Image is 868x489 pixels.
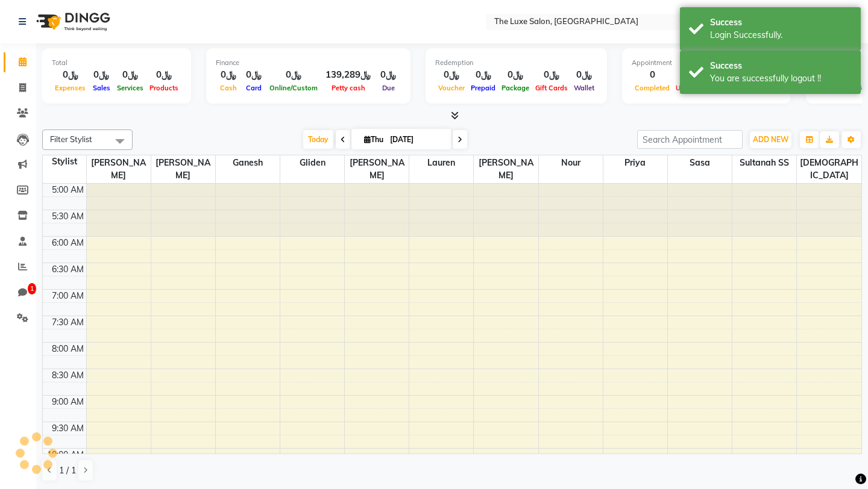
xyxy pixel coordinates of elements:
[49,422,86,435] div: 9:30 AM
[632,84,673,92] span: Completed
[386,131,447,149] input: 2025-09-04
[673,68,712,82] div: 3
[329,84,368,92] span: Petty cash
[376,68,401,82] div: ﷼0
[361,135,386,144] span: Thu
[114,68,146,82] div: ﷼0
[321,68,376,82] div: ﷼139,289
[539,155,603,170] span: Nour
[4,283,33,303] a: 1
[632,68,673,82] div: 0
[87,155,151,183] span: [PERSON_NAME]
[710,60,852,72] div: Success
[710,72,852,85] div: You are successfully logout !!
[43,155,86,168] div: Stylist
[216,155,280,170] span: Ganesh
[151,155,215,183] span: [PERSON_NAME]
[52,68,89,82] div: ﷼0
[571,84,597,92] span: Wallet
[216,68,241,82] div: ﷼0
[90,84,113,92] span: Sales
[49,290,86,302] div: 7:00 AM
[532,68,571,82] div: ﷼0
[435,58,597,68] div: Redemption
[49,263,86,276] div: 6:30 AM
[498,84,532,92] span: Package
[146,68,181,82] div: ﷼0
[45,449,86,461] div: 10:00 AM
[146,84,181,92] span: Products
[216,58,401,68] div: Finance
[710,16,852,29] div: Success
[89,68,114,82] div: ﷼0
[49,369,86,382] div: 8:30 AM
[52,58,181,68] div: Total
[49,343,86,355] div: 8:00 AM
[732,155,796,170] span: Sultanah SS
[673,84,712,92] span: Upcoming
[571,68,597,82] div: ﷼0
[49,316,86,329] div: 7:30 AM
[114,84,146,92] span: Services
[474,155,538,183] span: [PERSON_NAME]
[468,84,498,92] span: Prepaid
[753,135,788,144] span: ADD NEW
[632,58,781,68] div: Appointment
[750,131,791,148] button: ADD NEW
[435,84,468,92] span: Voucher
[49,184,86,196] div: 5:00 AM
[345,155,409,183] span: [PERSON_NAME]
[668,155,732,170] span: Sasa
[241,68,266,82] div: ﷼0
[379,84,398,92] span: Due
[637,130,743,149] input: Search Appointment
[280,155,344,170] span: Gliden
[266,68,321,82] div: ﷼0
[498,68,532,82] div: ﷼0
[266,84,321,92] span: Online/Custom
[52,84,89,92] span: Expenses
[50,134,92,144] span: Filter Stylist
[710,29,852,42] div: Login Successfully.
[28,283,36,295] span: 1
[31,5,113,39] img: logo
[49,396,86,408] div: 9:00 AM
[797,155,861,183] span: [DEMOGRAPHIC_DATA]
[532,84,571,92] span: Gift Cards
[468,68,498,82] div: ﷼0
[303,130,333,149] span: Today
[217,84,240,92] span: Cash
[49,210,86,223] div: 5:30 AM
[49,237,86,249] div: 6:00 AM
[59,464,76,477] span: 1 / 1
[409,155,473,170] span: Lauren
[603,155,667,170] span: Priya
[243,84,265,92] span: Card
[435,68,468,82] div: ﷼0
